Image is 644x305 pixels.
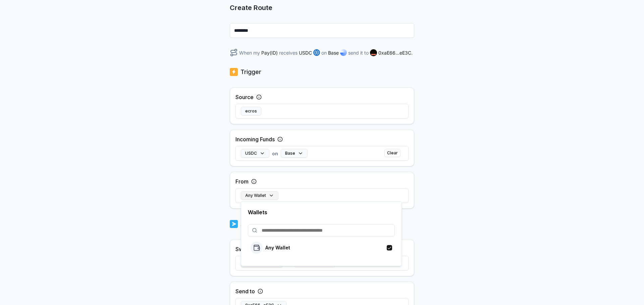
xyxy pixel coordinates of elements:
label: Send to [235,287,255,295]
p: Create Route [230,3,414,12]
p: Wallets [248,208,395,216]
div: Any Wallet [241,201,402,266]
div: When my receives on send it to [230,49,414,57]
span: Base [328,49,339,56]
span: 0xaE66...eE3C . [378,49,413,56]
span: Pay(ID) [261,49,278,56]
p: Any Wallet [265,245,290,250]
p: Action [240,219,259,229]
button: Any Wallet [241,191,278,200]
button: Base [281,149,308,158]
button: Clear [384,149,400,157]
button: USDC [241,149,269,158]
img: logo [251,242,263,254]
label: Swap to [235,245,256,253]
span: USDC [299,49,312,56]
label: From [235,177,249,185]
p: Trigger [240,67,261,77]
label: Source [235,93,254,101]
button: ecros [241,107,261,116]
img: logo [340,49,347,56]
img: logo [230,67,238,77]
span: on [272,150,278,157]
img: logo [313,49,320,56]
label: Incoming Funds [235,135,275,143]
img: logo [230,219,238,229]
